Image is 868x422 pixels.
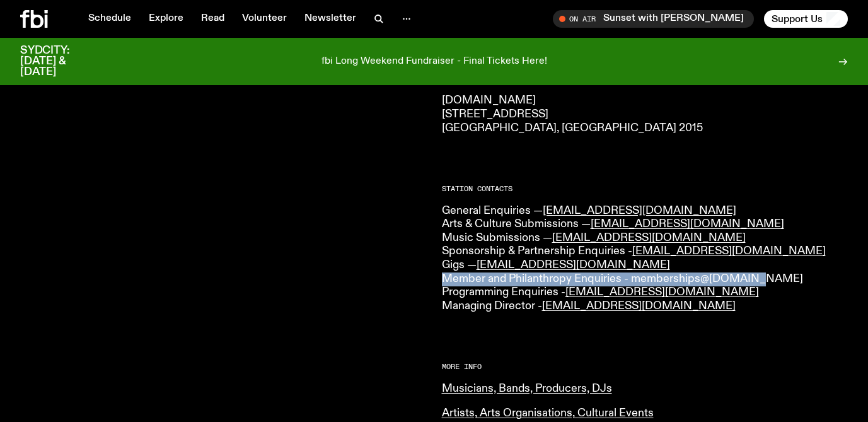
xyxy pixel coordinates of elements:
a: @[DOMAIN_NAME] [700,273,803,284]
a: Read [194,10,232,28]
a: Newsletter [297,10,364,28]
a: [EMAIL_ADDRESS][DOMAIN_NAME] [477,259,670,271]
p: General Enquiries — Arts & Culture Submissions — Music Submissions — Sponsorship & Partnership En... [442,204,848,314]
a: Schedule [81,10,139,28]
p: fbi Long Weekend Fundraiser - Final Tickets Here! [321,56,547,67]
a: [EMAIL_ADDRESS][DOMAIN_NAME] [543,205,736,216]
span: Support Us [772,13,823,25]
h2: More Info [442,363,848,370]
p: [DOMAIN_NAME] [STREET_ADDRESS] [GEOGRAPHIC_DATA], [GEOGRAPHIC_DATA] 2015 [442,94,848,135]
a: [EMAIL_ADDRESS][DOMAIN_NAME] [632,245,826,257]
a: Explore [141,10,191,28]
a: Artists, Arts Organisations, Cultural Events [442,407,654,419]
button: Support Us [764,10,848,28]
a: [EMAIL_ADDRESS][DOMAIN_NAME] [591,218,784,230]
a: [EMAIL_ADDRESS][DOMAIN_NAME] [542,300,736,312]
button: On AirSunset with [PERSON_NAME] [553,10,754,28]
h3: SYDCITY: [DATE] & [DATE] [20,45,101,78]
h2: Station Contacts [442,185,848,192]
a: [EMAIL_ADDRESS][DOMAIN_NAME] [552,232,746,243]
a: Musicians, Bands, Producers, DJs [442,383,612,394]
a: [EMAIL_ADDRESS][DOMAIN_NAME] [565,286,759,298]
a: Volunteer [234,10,294,28]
